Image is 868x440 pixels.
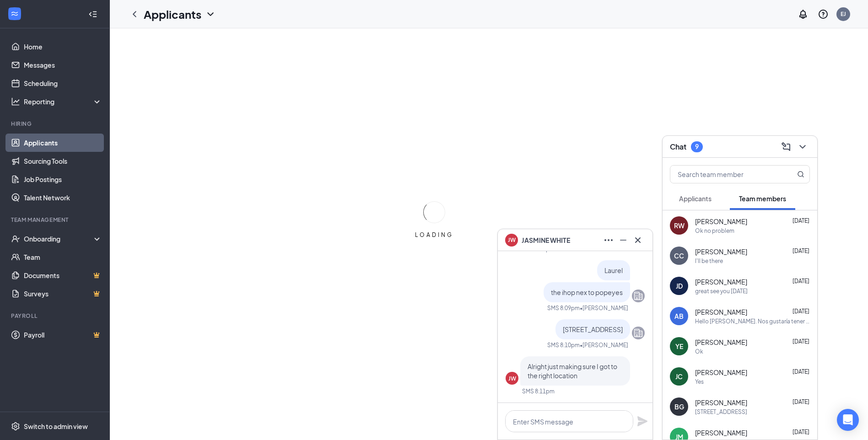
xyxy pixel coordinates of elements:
span: [PERSON_NAME] [695,338,747,347]
svg: WorkstreamLogo [10,9,19,18]
div: JC [675,372,683,381]
svg: Minimize [618,235,629,246]
svg: UserCheck [11,234,20,243]
a: PayrollCrown [24,326,102,344]
svg: ComposeMessage [781,141,792,152]
button: ChevronDown [795,140,810,154]
div: RW [674,221,685,230]
svg: Company [633,290,644,301]
div: Hiring [11,120,100,128]
div: Yes [695,378,704,386]
a: Applicants [24,134,102,152]
span: [PERSON_NAME] [695,428,747,437]
span: [DATE] [793,247,809,254]
div: Ok [695,348,703,355]
button: Cross [631,233,645,247]
div: Onboarding [24,234,94,243]
a: Home [24,38,102,56]
a: Sourcing Tools [24,152,102,170]
svg: Ellipses [603,235,614,246]
div: CC [674,251,684,260]
svg: Notifications [798,9,809,20]
button: Minimize [616,233,631,247]
div: JW [508,375,516,382]
span: [PERSON_NAME] [695,247,747,256]
button: ComposeMessage [779,140,793,154]
svg: ChevronDown [205,9,216,20]
span: [PERSON_NAME] [695,368,747,377]
svg: ChevronDown [797,141,808,152]
svg: Plane [637,416,648,427]
h3: Chat [670,142,686,152]
div: Hello [PERSON_NAME]. Nos gustaría tener una segunda entrevista en persona el día sábado a las 4 d... [695,317,810,325]
span: [DATE] [793,217,809,224]
div: AB [674,311,684,321]
div: Switch to admin view [24,422,88,431]
span: [STREET_ADDRESS] [563,325,623,333]
div: SMS 8:11pm [522,387,555,395]
div: BG [674,402,684,411]
input: Search team member [670,166,779,183]
span: • [PERSON_NAME] [580,341,628,349]
svg: Analysis [11,97,20,106]
span: the ihop nex to popeyes [551,288,623,296]
a: Talent Network [24,188,102,207]
button: Ellipses [601,233,616,247]
div: SMS 8:09pm [547,304,580,312]
svg: QuestionInfo [818,9,829,20]
span: [DATE] [793,398,809,405]
svg: Cross [632,235,643,246]
div: YE [675,342,683,351]
span: [DATE] [793,338,809,345]
div: 9 [695,143,699,150]
span: [DATE] [793,278,809,284]
div: I'll be there [695,257,723,265]
div: [STREET_ADDRESS] [695,408,747,416]
svg: Company [633,327,644,338]
svg: Collapse [88,10,97,19]
svg: ChevronLeft [129,9,140,20]
svg: Settings [11,422,20,431]
span: [PERSON_NAME] [695,277,747,286]
span: Alright just making sure I got to the right location [528,362,617,380]
svg: MagnifyingGlass [797,171,804,178]
div: EJ [841,10,846,18]
div: Ok no problem [695,227,734,235]
div: Open Intercom Messenger [837,409,859,431]
div: SMS 8:10pm [547,341,580,349]
div: Payroll [11,312,100,320]
div: great see you [DATE] [695,287,748,295]
span: Applicants [679,194,712,203]
a: Scheduling [24,74,102,92]
a: SurveysCrown [24,284,102,303]
a: Team [24,248,102,266]
span: JASMINE WHITE [522,235,570,245]
h1: Applicants [144,6,201,22]
a: Messages [24,56,102,74]
span: Team members [739,194,786,203]
span: Laurel [604,266,623,274]
span: [PERSON_NAME] [695,217,747,226]
div: Team Management [11,216,100,224]
span: • [PERSON_NAME] [580,304,628,312]
a: Job Postings [24,170,102,188]
span: [DATE] [793,368,809,375]
span: [DATE] [793,429,809,435]
span: [DATE] [793,308,809,315]
span: [PERSON_NAME] [695,307,747,317]
span: [PERSON_NAME] [695,398,747,407]
div: LOADING [411,231,457,239]
div: JD [676,281,683,290]
div: Reporting [24,97,102,106]
a: DocumentsCrown [24,266,102,284]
